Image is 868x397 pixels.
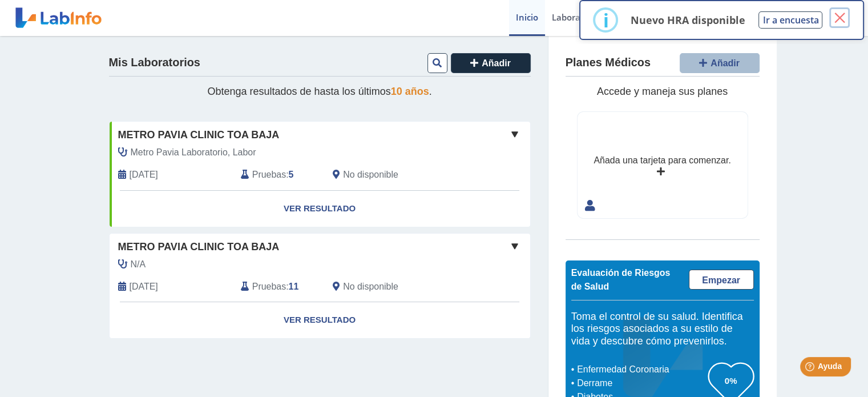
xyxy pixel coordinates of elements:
[710,58,740,68] span: Añadir
[110,302,530,338] a: Ver Resultado
[571,311,754,348] h5: Toma el control de su salud. Identifica los riesgos asociados a su estilo de vida y descubre cómo...
[130,280,158,294] span: 2024-08-27
[482,58,511,68] span: Añadir
[391,86,429,97] span: 10 años
[232,280,324,294] div: :
[708,374,754,388] h3: 0%
[702,275,740,285] span: Empezar
[574,376,708,390] li: Derrame
[574,363,708,376] li: Enfermedad Coronaria
[118,127,280,143] span: Metro Pavia Clinic Toa Baja
[689,270,754,290] a: Empezar
[594,154,730,167] div: Añada una tarjeta para comenzar.
[131,258,146,271] span: N/A
[252,280,286,294] span: Pruebas
[603,10,608,30] div: i
[343,280,398,294] span: No disponible
[289,170,294,179] b: 5
[766,352,855,384] iframe: Help widget launcher
[630,13,745,27] p: Nuevo HRA disponible
[571,268,671,291] span: Evaluación de Riesgos de Salud
[680,53,760,73] button: Añadir
[118,239,280,255] span: Metro Pavia Clinic Toa Baja
[131,146,256,159] span: Metro Pavia Laboratorio, Labor
[110,191,530,227] a: Ver Resultado
[109,56,200,70] h4: Mis Laboratorios
[343,168,398,182] span: No disponible
[566,56,651,70] h4: Planes Médicos
[289,282,299,291] b: 11
[597,86,728,97] span: Accede y maneja sus planes
[252,168,286,182] span: Pruebas
[758,11,822,29] button: Ir a encuesta
[130,168,158,182] span: 2025-08-25
[232,168,324,182] div: :
[207,86,431,97] span: Obtenga resultados de hasta los últimos .
[451,53,531,73] button: Añadir
[829,7,850,28] button: Close this dialog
